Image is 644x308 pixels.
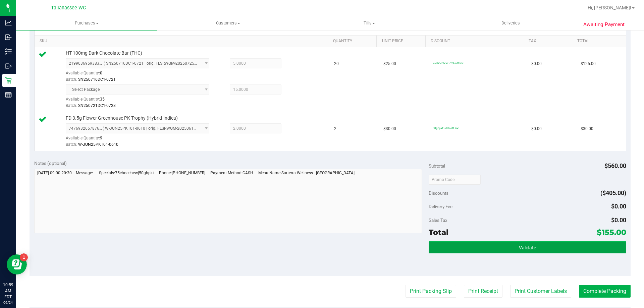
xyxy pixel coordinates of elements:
span: $125.00 [581,61,596,67]
span: $0.00 [611,203,626,210]
p: 09/24 [3,300,13,305]
span: $0.00 [531,61,542,67]
iframe: Resource center [7,254,27,274]
span: ($405.00) [600,189,626,196]
span: 2 [334,126,336,132]
span: Discounts [429,187,448,199]
span: Tills [299,20,439,26]
span: Delivery Fee [429,204,452,209]
span: 35 [100,97,105,102]
a: Total [577,39,618,44]
span: Notes (optional) [34,161,67,166]
span: $30.00 [581,126,593,132]
div: Available Quantity: [66,68,217,81]
span: 9 [100,136,102,140]
button: Print Receipt [464,285,502,298]
button: Print Customer Labels [510,285,571,298]
inline-svg: Reports [5,91,12,98]
span: Total [429,228,448,237]
div: Available Quantity: [66,133,217,146]
span: Sales Tax [429,218,447,223]
span: $155.00 [597,228,626,237]
input: Promo Code [429,175,481,185]
a: Discount [431,39,521,44]
span: Batch: [66,77,77,82]
span: Batch: [66,103,77,108]
inline-svg: Analytics [5,19,12,26]
button: Validate [429,241,626,253]
a: SKU [40,39,325,44]
span: $0.00 [611,217,626,224]
inline-svg: Retail [5,77,12,84]
a: Quantity [333,39,374,44]
div: Available Quantity: [66,95,217,108]
span: Subtotal [429,163,445,169]
span: SN250721DC1-0728 [78,103,116,108]
a: Unit Price [382,39,423,44]
a: Tax [529,39,570,44]
p: 10:59 AM EDT [3,282,13,300]
span: 0 [100,71,102,75]
button: Complete Packing [579,285,631,298]
span: 75chocchew: 75% off line [433,61,464,65]
span: 50ghpkt: 50% off line [433,126,459,130]
span: Tallahassee WC [51,5,86,11]
inline-svg: Inbound [5,34,12,41]
span: FD 3.5g Flower Greenhouse PK Trophy (Hybrid-Indica) [66,115,178,121]
button: Print Packing Slip [406,285,456,298]
span: Awaiting Payment [583,21,625,28]
span: $560.00 [604,162,626,169]
span: 20 [334,61,339,67]
span: Deliveries [492,20,529,26]
span: Purchases [16,20,157,26]
span: Batch: [66,142,77,147]
a: Purchases [16,16,157,30]
inline-svg: Outbound [5,63,12,69]
a: Tills [299,16,440,30]
a: Deliveries [440,16,581,30]
iframe: Resource center unread badge [20,253,28,261]
span: Customers [158,20,298,26]
span: $0.00 [531,126,542,132]
a: Customers [157,16,299,30]
span: $25.00 [383,61,396,67]
span: HT 100mg Dark Chocolate Bar (THC) [66,50,142,56]
span: W-JUN25PKT01-0610 [78,142,118,147]
inline-svg: Inventory [5,48,12,55]
span: $30.00 [383,126,396,132]
span: Hi, [PERSON_NAME]! [588,5,631,10]
span: Validate [519,245,536,250]
span: SN250716DC1-0721 [78,77,116,82]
